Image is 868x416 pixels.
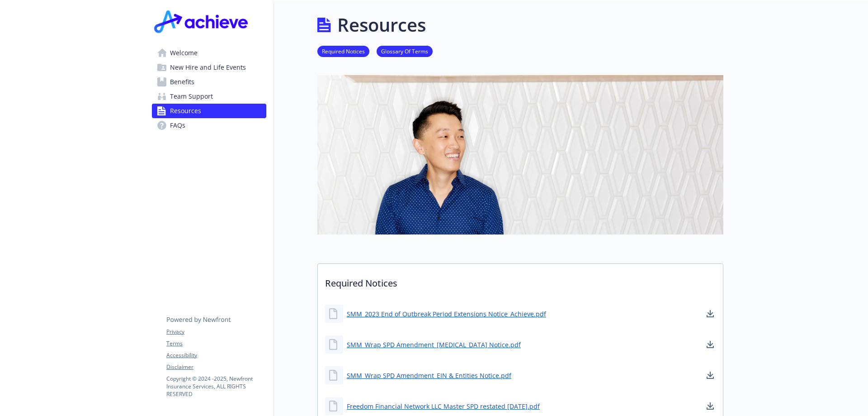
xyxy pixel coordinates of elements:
a: Team Support [152,89,266,104]
span: Resources [170,104,201,118]
a: Accessibility [166,351,266,359]
a: SMM_2023 End of Outbreak Period Extensions Notice_Achieve.pdf [347,309,546,319]
a: download document [705,401,716,411]
a: Benefits [152,75,266,89]
img: resources page banner [317,75,723,234]
a: Privacy [166,328,266,336]
span: Welcome [170,46,198,60]
a: Terms [166,339,266,348]
a: download document [705,370,716,381]
span: Team Support [170,89,213,104]
p: Copyright © 2024 - 2025 , Newfront Insurance Services, ALL RIGHTS RESERVED [166,375,266,398]
span: New Hire and Life Events [170,60,246,75]
span: FAQs [170,118,185,133]
p: Required Notices [318,264,723,297]
a: Welcome [152,46,266,60]
a: Glossary Of Terms [377,47,433,55]
a: Freedom Financial Network LLC Master SPD restated [DATE].pdf [347,402,540,411]
a: FAQs [152,118,266,133]
a: Disclaimer [166,363,266,371]
h1: Resources [337,11,426,38]
a: download document [705,308,716,319]
a: Resources [152,104,266,118]
span: Benefits [170,75,194,89]
a: Required Notices [317,47,369,55]
a: SMM_Wrap SPD Amendment_[MEDICAL_DATA] Notice.pdf [347,340,521,349]
a: download document [705,339,716,350]
a: SMM_Wrap SPD Amendment_EIN & Entities Notice.pdf [347,371,511,380]
a: New Hire and Life Events [152,60,266,75]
